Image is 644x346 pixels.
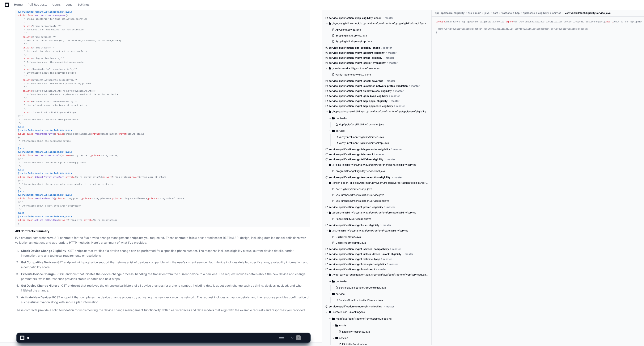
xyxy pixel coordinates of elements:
[493,11,498,15] span: com
[383,224,391,227] span: master
[336,117,347,120] span: controller
[334,122,426,127] button: HppAppleCareEligibilityController.java
[339,123,384,126] span: HppAppleCareEligibilityController.java
[329,94,388,98] span: service-qualification-mgmt-gsm-byop-eligibility
[393,148,402,151] span: master
[378,268,387,271] span: master
[28,3,47,6] span: Pull Requests
[91,133,100,135] span: private
[330,33,426,39] button: ByopEligibilityService.java
[329,162,331,167] svg: Directory
[325,65,428,72] button: /carrier-availability/src/main/resources
[339,135,384,139] span: VerifyEnrollmentEligibilityService.java
[335,193,384,197] span: VasPurchaseOrderValidationService.java
[21,272,55,276] strong: Execute Device Change
[329,268,375,271] span: service-qualification-mgmt-web-xapi
[335,199,389,203] span: VasPurchaseOrderValidationServiceImpl.java
[18,100,88,110] span: /** * List of next steps to be taken after activation */
[385,16,393,20] span: master
[18,68,77,78] span: /** * Information about the activated device */
[501,11,512,15] span: tracfone
[332,291,335,297] svg: Directory
[565,11,611,15] span: VerifyEnrollmentEligibilityService.java
[52,3,61,6] span: Users
[112,197,121,200] span: private
[332,322,428,329] button: model
[325,227,428,234] button: /rsu-eligibility/src/main/java/com/tracfone/rsu/eligibility/service
[34,14,65,17] span: DeviceActivationResponse
[18,47,88,56] span: /** * Date and time when the activation was completed */
[405,252,413,256] span: master
[18,219,25,221] span: public
[332,229,408,232] span: /rsu-eligibility/src/main/java/com/tracfone/rsu/eligibility/service
[18,79,91,88] span: /** * Information about the network provisioning process */
[329,148,390,151] span: service-qualification-mgmt-hpp-asurion-eligibility
[334,134,426,140] button: VerifyEnrollmentEligibilityService.java
[330,192,426,198] button: VasPurchaseOrderValidationService.java
[329,263,386,266] span: service-qualification-mgmt-vas-plan-eligibility
[23,47,32,49] span: private
[27,14,33,17] span: class
[336,280,347,283] span: controller
[387,79,395,83] span: master
[468,11,472,15] span: src
[329,89,392,93] span: service-qualification-mgmt-fixedwireless-eligibility
[386,56,394,60] span: master
[335,40,372,43] span: ByopEligibilityServiceImpl.java
[329,16,381,20] span: service-qualification-byop-eligibility-check
[436,21,445,23] span: package
[18,25,84,35] span: /** * Resource ID of the device that was activated */
[332,110,426,113] span: /hpp-applecare-eligibility/src/main/java/com/tracfone/hpp/applecare/eligibility
[103,176,112,178] span: private
[330,186,426,192] button: PortEligibilityServicesImpl.java
[329,224,379,227] span: service-qualification-mgmt-rsu-eligibility
[21,272,310,281] p: - POST endpoint that initiates the device change process, handling the transition from the curren...
[329,84,408,88] span: service-qualification-mgmt-customer-network-profile-validation
[335,217,371,221] span: PomEligibilityServiceImpl.java
[18,57,85,67] span: /** * Information about the associated phone number */
[21,283,310,293] p: - GET endpoint that retrieves the chronological history of all device changes for a phone number,...
[329,176,390,179] span: service-qualification-mgmt-order-action-eligibility
[332,273,428,276] span: /web-service-qualification-xapi/src/main/java/com/tracfone/web/servicequalification/xapi
[34,154,60,157] span: DeviceActivationInfo
[332,163,416,166] span: /lifeline-eligibility/src/main/java/com/tracfone/lifeline/eligibility/service
[15,308,310,313] p: These contracts provide a solid foundation for implementing the device change management function...
[389,263,398,266] span: master
[332,181,428,185] span: /order-action-eligibility/src/main/java/com/tracfone/order/action/eligibility/service
[14,3,23,6] span: Home
[388,51,397,55] span: master
[335,28,361,31] span: ApiClientService.java
[339,286,386,289] span: ServiceQualificationXApiController.java
[332,128,335,133] svg: Directory
[325,20,428,27] button: /byop-eligibility-check/src/main/java/com/tracfone/byop/eligibility/check/service
[18,129,72,132] span: @JsonInclude(JsonInclude.Include.NON_NULL)
[23,36,32,38] span: private
[18,197,25,200] span: public
[65,176,75,178] span: private
[329,310,331,315] svg: Directory
[77,3,89,6] span: Settings
[329,127,428,134] button: service
[325,271,428,278] button: /web-service-qualification-xapi/src/main/java/com/tracfone/web/servicequalification/xapi
[27,154,33,157] span: class
[396,104,405,108] span: master
[523,11,535,15] span: applecare
[330,234,426,240] button: EligibilityService.java
[15,229,310,233] h2: API Contracts Summary
[18,212,24,214] span: @Data
[27,176,33,178] span: class
[339,299,383,302] span: ServiceQualificationXapiService.java
[329,104,393,108] span: service-qualification-mgmt-hpp-applecare-eligibility
[23,79,32,81] span: private
[329,99,387,103] span: service-qualification-mgmt-hpp-apple-eligibility
[21,249,66,252] strong: Check Device Change Eligibility
[62,154,71,157] span: private
[334,297,426,303] button: ServiceQualificationXapiService.java
[55,197,64,200] span: private
[18,14,25,17] span: public
[336,292,345,296] span: service
[330,216,426,222] button: PomEligibilityServiceImpl.java
[515,11,520,15] span: hpp
[21,248,310,258] p: - GET endpoint that verifies if a device change can be performed for a specified phone number. Th...
[484,11,490,15] span: java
